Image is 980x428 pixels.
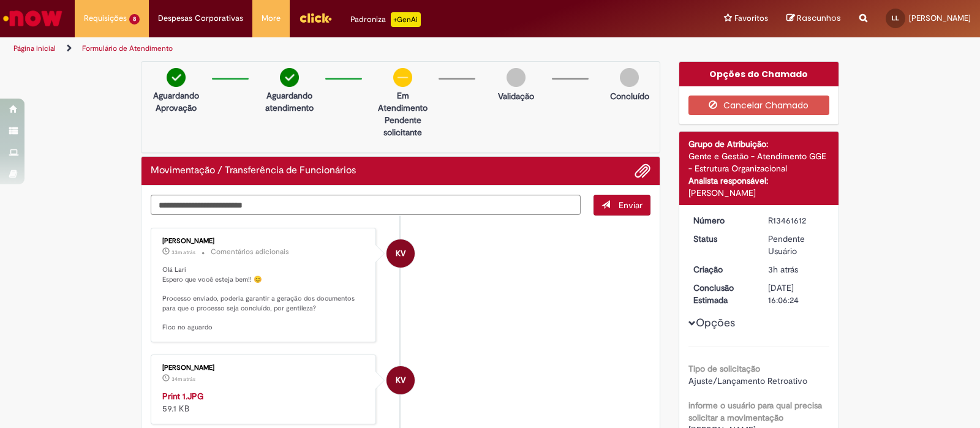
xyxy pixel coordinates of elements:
div: Grupo de Atribuição: [688,138,830,150]
span: Enviar [619,200,643,211]
div: Analista responsável: [688,175,830,187]
span: 3h atrás [768,264,798,275]
dt: Criação [684,263,759,276]
button: Enviar [594,195,650,216]
div: 29/08/2025 10:47:13 [768,263,825,276]
div: Padroniza [350,12,421,27]
span: Ajuste/Lançamento Retroativo [688,375,807,386]
img: check-circle-green.png [280,68,299,87]
div: Opções do Chamado [679,62,839,86]
a: Print 1.JPG [162,391,203,402]
b: informe o usuário para qual precisa solicitar a movimentação [688,400,822,423]
div: Pendente Usuário [768,233,825,257]
span: KV [396,239,405,268]
h2: Movimentação / Transferência de Funcionários Histórico de tíquete [151,165,356,176]
img: ServiceNow [1,6,64,31]
span: 8 [129,14,140,24]
dt: Número [684,214,759,227]
span: LL [892,14,899,22]
div: R13461612 [768,214,825,227]
div: Karine Vieira [386,366,415,394]
p: Pendente solicitante [373,114,432,138]
a: Formulário de Atendimento [82,43,173,53]
div: Gente e Gestão - Atendimento GGE - Estrutura Organizacional [688,150,830,175]
span: 33m atrás [171,249,195,256]
span: Despesas Corporativas [158,12,243,24]
div: [PERSON_NAME] [688,187,830,199]
time: 29/08/2025 13:29:24 [171,375,195,383]
div: [PERSON_NAME] [162,238,366,245]
small: Comentários adicionais [211,247,289,257]
img: check-circle-green.png [167,68,186,87]
dt: Status [684,233,759,245]
div: [PERSON_NAME] [162,364,366,372]
b: Tipo de solicitação [688,363,760,374]
img: img-circle-grey.png [620,68,639,87]
span: More [262,12,281,24]
button: Cancelar Chamado [688,96,830,115]
img: circle-minus.png [393,68,412,87]
div: [DATE] 16:06:24 [768,282,825,306]
span: Favoritos [734,12,768,24]
dt: Conclusão Estimada [684,282,759,306]
img: img-circle-grey.png [507,68,526,87]
p: +GenAi [391,12,421,27]
button: Adicionar anexos [635,163,650,179]
a: Página inicial [13,43,56,53]
div: Karine Vieira [386,239,415,268]
p: Concluído [610,90,649,102]
time: 29/08/2025 10:47:13 [768,264,798,275]
div: 59.1 KB [162,390,366,415]
p: Validação [498,90,534,102]
p: Olá Lari Espero que você esteja bem!! 😊 Processo enviado, poderia garantir a geração dos document... [162,265,366,332]
span: Requisições [84,12,127,24]
time: 29/08/2025 13:29:55 [171,249,195,256]
a: Rascunhos [786,13,841,24]
p: Em Atendimento [373,89,432,114]
span: Rascunhos [797,12,841,24]
img: click_logo_yellow_360x200.png [299,9,332,27]
ul: Trilhas de página [9,37,644,60]
span: [PERSON_NAME] [909,13,971,23]
p: Aguardando Aprovação [146,89,206,114]
span: 34m atrás [171,375,195,383]
span: KV [396,366,405,395]
p: Aguardando atendimento [260,89,319,114]
textarea: Digite sua mensagem aqui... [151,195,581,216]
